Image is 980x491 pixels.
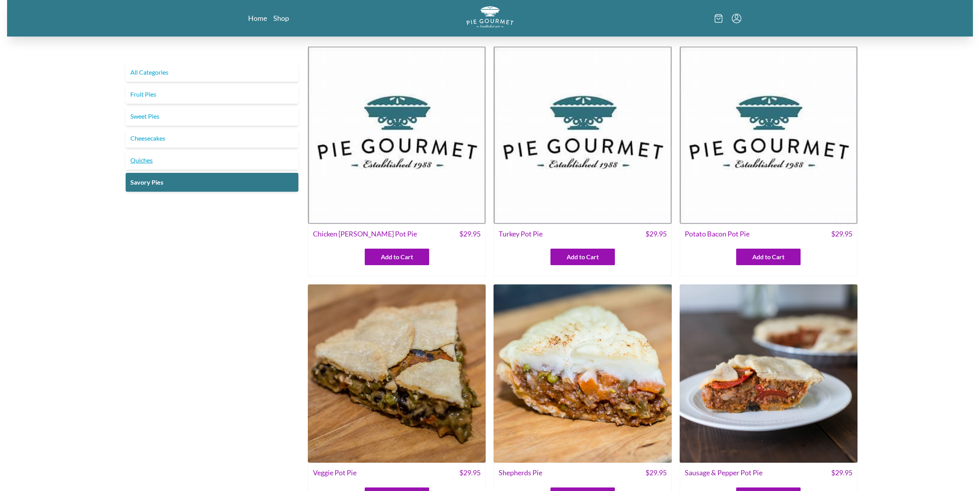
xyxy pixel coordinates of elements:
a: Quiches [126,151,298,170]
a: Cheesecakes [126,129,298,148]
a: Logo [466,6,514,30]
img: Potato Bacon Pot Pie [680,46,857,224]
img: Turkey Pot Pie [494,46,671,224]
a: Fruit Pies [126,85,298,104]
span: $ 29.95 [645,229,667,239]
span: Potato Bacon Pot Pie [685,229,750,239]
button: Add to Cart [736,249,801,265]
button: Menu [732,14,741,23]
span: $ 29.95 [831,229,852,239]
span: Sausage & Pepper Pot Pie [685,467,762,478]
img: Sausage & Pepper Pot Pie [680,284,857,462]
img: Chicken Curry Pot Pie [308,46,486,224]
span: $ 29.95 [831,467,852,478]
a: Shop [273,13,289,23]
span: Turkey Pot Pie [499,229,543,239]
a: Savory Pies [126,173,298,192]
span: Veggie Pot Pie [313,467,357,478]
span: Shepherds Pie [499,467,542,478]
a: All Categories [126,63,298,82]
img: logo [466,6,514,28]
span: Chicken [PERSON_NAME] Pot Pie [313,229,417,239]
button: Add to Cart [550,249,615,265]
span: Add to Cart [752,252,784,262]
img: Shepherds Pie [494,284,671,462]
a: Home [248,13,267,23]
a: Sweet Pies [126,107,298,126]
span: Add to Cart [381,252,413,262]
span: $ 29.95 [459,467,481,478]
span: $ 29.95 [459,229,481,239]
img: Veggie Pot Pie [308,284,486,462]
button: Add to Cart [365,249,429,265]
span: Add to Cart [567,252,599,262]
span: $ 29.95 [645,467,667,478]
